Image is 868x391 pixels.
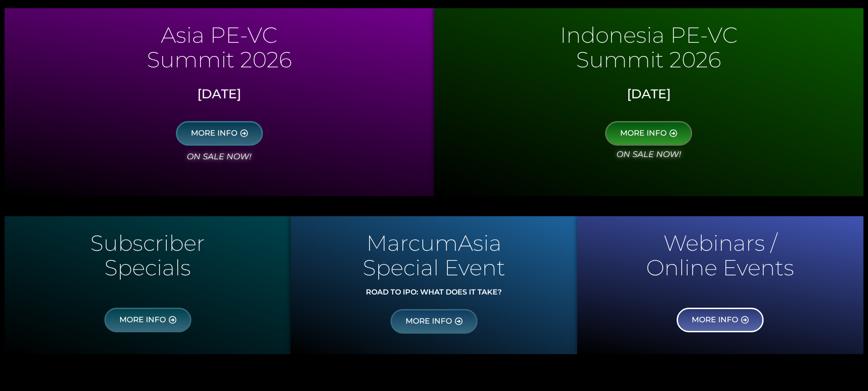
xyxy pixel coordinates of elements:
[9,234,286,252] p: Subscriber
[406,317,452,325] span: MORE INFO
[582,234,859,252] p: Webinars /
[439,26,859,44] p: Indonesia PE-VC
[620,129,667,137] span: MORE INFO
[9,259,286,276] p: Specials
[9,26,430,44] p: Asia PE-VC
[119,316,166,324] span: MORE INFO
[582,259,859,276] p: Online Events
[605,121,692,146] a: MORE INFO
[439,51,859,68] p: Summit 2026
[191,129,237,137] span: MORE INFO
[692,316,738,324] span: MORE INFO
[11,86,427,102] h3: [DATE]
[176,121,263,146] a: MORE INFO
[441,86,857,102] h3: [DATE]
[677,308,764,332] a: MORE INFO
[104,308,191,332] a: MORE INFO
[295,289,572,296] p: ROAD TO IPO: WHAT DOES IT TAKE?
[616,149,681,159] i: on sale now!
[187,152,252,162] i: on sale now!
[295,234,572,252] p: MarcumAsia
[9,51,430,68] p: Summit 2026
[295,259,572,276] p: Special Event
[390,309,478,334] a: MORE INFO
